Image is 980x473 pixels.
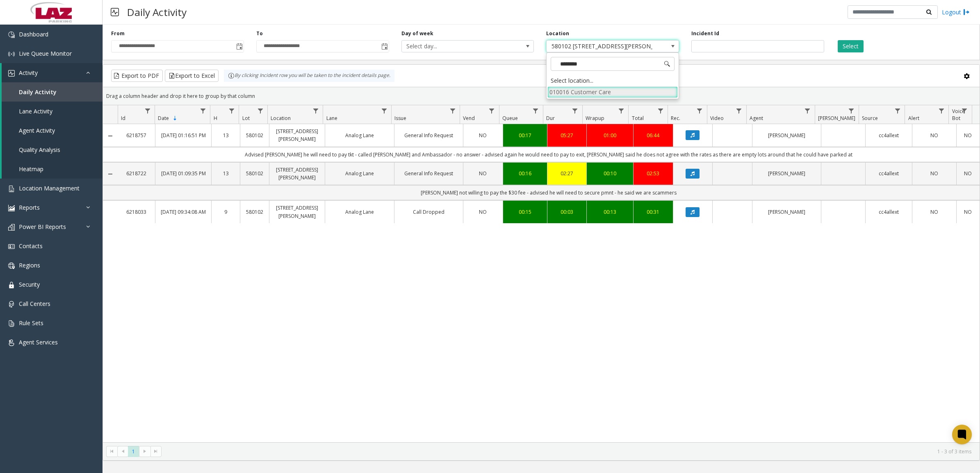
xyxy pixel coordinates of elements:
[399,208,458,216] a: Call Dropped
[962,170,975,177] a: NO
[655,105,666,116] a: Total Filter Menu
[19,30,48,38] span: Dashboard
[750,115,763,122] span: Agent
[8,70,15,77] img: 'icon'
[123,131,150,139] a: 6218757
[214,115,217,122] span: H
[546,115,555,122] span: Dur
[380,41,389,52] span: Toggle popup
[19,107,52,115] span: Lane Activity
[401,30,433,37] label: Day of week
[592,208,628,216] a: 00:13
[19,261,40,269] span: Regions
[530,105,541,116] a: Queue Filter Menu
[638,170,668,177] div: 02:53
[547,41,652,52] span: 580102 [STREET_ADDRESS][PERSON_NAME]
[552,131,582,139] a: 05:27
[217,208,235,216] a: 9
[917,208,951,216] a: NO
[2,121,103,140] a: Agent Activity
[235,41,244,52] span: Toggle popup
[908,115,919,122] span: Alert
[123,2,191,22] h3: Daily Activity
[671,115,680,122] span: Rec.
[118,147,980,162] td: Advised [PERSON_NAME] he will need to pay tkt - called [PERSON_NAME] and Ambassador - no answer -...
[8,224,15,231] img: 'icon'
[402,41,507,52] span: Select day...
[508,170,542,177] a: 00:16
[142,105,153,116] a: Id Filter Menu
[8,339,15,346] img: 'icon'
[274,127,320,143] a: [STREET_ADDRESS][PERSON_NAME]
[871,208,907,216] a: cc4allext
[226,105,237,116] a: H Filter Menu
[592,170,628,177] div: 00:10
[160,208,206,216] a: [DATE] 09:34:08 AM
[165,70,219,82] button: Export to Excel
[121,115,125,122] span: Id
[952,108,965,122] span: Voice Bot
[632,115,644,122] span: Total
[8,320,15,327] img: 'icon'
[330,170,389,177] a: Analog Lane
[2,159,103,179] a: Heatmap
[160,131,206,139] a: [DATE] 01:16:51 PM
[160,170,206,177] a: [DATE] 01:09:35 PM
[508,131,542,139] a: 00:17
[19,319,43,327] span: Rule Sets
[615,105,627,116] a: Wrapup Filter Menu
[274,166,320,181] a: [STREET_ADDRESS][PERSON_NAME]
[508,208,542,216] div: 00:15
[399,170,458,177] a: General Info Request
[2,102,103,121] a: Lane Activity
[838,40,864,52] button: Select
[691,30,719,37] label: Incident Id
[197,105,208,116] a: Date Filter Menu
[118,185,980,200] td: [PERSON_NAME] not willing to pay the $30 fee - advised he will need to secure pmnt - he said we a...
[172,115,178,122] span: Sortable
[936,105,947,116] a: Alert Filter Menu
[217,131,235,139] a: 13
[552,208,582,216] a: 00:03
[399,131,458,139] a: General Info Request
[330,131,389,139] a: Analog Lane
[638,208,668,216] a: 00:31
[468,131,498,139] a: NO
[242,115,250,122] span: Lot
[552,170,582,177] a: 02:27
[123,170,150,177] a: 6218722
[19,204,40,211] span: Reports
[592,131,628,139] div: 01:00
[547,86,678,97] li: 010016 Customer Care
[255,105,266,116] a: Lot Filter Menu
[486,105,497,116] a: Vend Filter Menu
[570,105,581,116] a: Dur Filter Menu
[19,165,43,173] span: Heatmap
[892,105,903,116] a: Source Filter Menu
[734,105,745,116] a: Video Filter Menu
[111,70,163,82] button: Export to PDF
[274,204,320,220] a: [STREET_ADDRESS][PERSON_NAME]
[468,208,498,216] a: NO
[638,131,668,139] a: 06:44
[228,72,235,79] img: infoIcon.svg
[103,89,980,103] div: Drag a column header and drop it here to group by that column
[942,8,970,16] a: Logout
[8,51,15,57] img: 'icon'
[871,131,907,139] a: cc4allext
[19,300,50,308] span: Call Centers
[19,184,80,192] span: Location Management
[111,30,125,37] label: From
[245,170,264,177] a: 580102
[846,105,857,116] a: Parker Filter Menu
[502,115,518,122] span: Queue
[19,146,60,154] span: Quality Analysis
[378,105,390,116] a: Lane Filter Menu
[8,301,15,308] img: 'icon'
[103,171,118,177] a: Collapse Details
[166,448,971,455] kendo-pager-info: 1 - 3 of 3 items
[963,8,970,16] img: logout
